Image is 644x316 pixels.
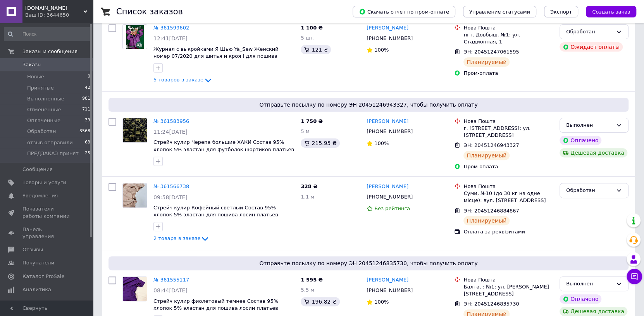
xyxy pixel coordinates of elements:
[301,45,331,54] div: 121 ₴
[22,286,51,293] span: Аналитика
[112,259,625,267] span: Отправьте посылку по номеру ЭН 20451246835730, чтобы получить оплату
[301,194,314,200] span: 1.1 м
[463,142,519,148] span: ЭН: 20451246943327
[153,236,200,242] span: 2 товара в заказе
[365,285,414,295] div: [PHONE_NUMBER]
[463,57,510,67] div: Планируемый
[22,205,72,219] span: Показатели работы компании
[463,216,510,225] div: Планируемый
[463,190,553,204] div: Суми, №10 (до 30 кг на одне місце): вул. [STREET_ADDRESS]
[560,148,627,157] div: Дешевая доставка
[550,9,572,15] span: Экспорт
[25,5,83,12] span: Digitex.com.ua
[122,183,147,208] a: Фото товару
[85,139,90,146] span: 63
[153,205,278,225] a: Стрейч кулир Кофейный светлый Состав 95% хлопок 5% эластан для пошива лосин платьев туник футболо...
[153,25,189,31] a: № 361599602
[560,42,623,52] div: Ожидает оплаты
[301,183,317,189] span: 328 ₴
[153,77,213,83] a: 5 товаров в заказе
[374,140,389,146] span: 100%
[82,106,90,113] span: 711
[560,136,601,145] div: Оплачено
[463,276,553,283] div: Нова Пошта
[27,85,54,92] span: Принятые
[27,106,61,113] span: Отмененные
[627,269,642,284] button: Чат с покупателем
[367,183,408,190] a: [PERSON_NAME]
[126,25,144,49] img: Фото товару
[153,287,188,294] span: 08:44[DATE]
[301,138,339,148] div: 215.95 ₴
[122,276,147,301] a: Фото товару
[22,179,66,186] span: Товары и услуги
[367,276,408,284] a: [PERSON_NAME]
[123,183,147,207] img: Фото товару
[463,118,553,125] div: Нова Пошта
[463,283,553,297] div: Балта, : №1: ул. [PERSON_NAME][STREET_ADDRESS]
[463,208,519,214] span: ЭН: 20451246884867
[153,194,188,200] span: 09:58[DATE]
[463,151,510,160] div: Планируемый
[25,12,93,19] div: Ваш ID: 3644650
[566,186,613,195] div: Обработан
[365,33,414,43] div: [PHONE_NUMBER]
[301,277,322,283] span: 1 595 ₴
[27,128,56,135] span: Обработан
[463,301,519,307] span: ЭН: 20451246835730
[27,139,73,146] span: отзыв отправили
[374,47,389,53] span: 100%
[560,294,601,304] div: Оплачено
[365,126,414,136] div: [PHONE_NUMBER]
[578,9,636,14] a: Создать заказ
[153,277,189,283] a: № 361555117
[463,49,519,55] span: ЭН: 20451247061595
[22,273,64,280] span: Каталог ProSale
[463,31,553,45] div: пгт. Довбыш, №1: ул. Стадионная, 1
[88,73,90,80] span: 0
[463,24,553,31] div: Нова Пошта
[566,28,613,36] div: Обработан
[566,280,613,288] div: Выполнен
[153,118,189,124] a: № 361583956
[22,192,58,199] span: Уведомления
[27,95,64,102] span: Выполненные
[463,183,553,190] div: Нова Пошта
[27,117,60,124] span: Оплаченные
[367,118,408,125] a: [PERSON_NAME]
[153,139,294,159] span: Стрейч кулир Черепа большие ХАКИ Состав 95% хлопок 5% эластан для футболок шортиков платьев лосин
[22,48,77,55] span: Заказы и сообщения
[85,85,90,92] span: 42
[112,101,625,109] span: Отправьте посылку по номеру ЭН 20451246943327, чтобы получить оплату
[374,299,389,305] span: 100%
[374,205,410,211] span: Без рейтинга
[301,35,315,41] span: 5 шт.
[153,46,279,66] a: Журнал с выкройками Я Шью Ya_Sew Женский номер 07/2020 для шитья и кроя I для пошива одежды
[586,6,636,17] button: Создать заказ
[153,77,203,83] span: 5 товаров в заказе
[301,118,322,124] span: 1 750 ₴
[4,27,91,41] input: Поиск
[116,7,183,16] h1: Список заказов
[463,228,553,235] div: Оплата за реквізитами
[123,277,147,301] img: Фото товару
[153,35,188,41] span: 12:41[DATE]
[463,70,553,77] div: Пром-оплата
[82,95,90,102] span: 981
[353,6,455,17] button: Скачать отчет по пром-оплате
[359,8,449,15] span: Скачать отчет по пром-оплате
[153,235,210,241] a: 2 товара в заказе
[560,307,627,316] div: Дешевая доставка
[122,118,147,143] a: Фото товару
[153,129,188,135] span: 11:24[DATE]
[469,9,530,15] span: Управление статусами
[592,9,630,15] span: Создать заказ
[22,299,72,313] span: Инструменты вебмастера и SEO
[463,6,536,17] button: Управление статусами
[367,24,408,32] a: [PERSON_NAME]
[544,6,578,17] button: Экспорт
[22,166,53,173] span: Сообщения
[22,246,43,253] span: Отзывы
